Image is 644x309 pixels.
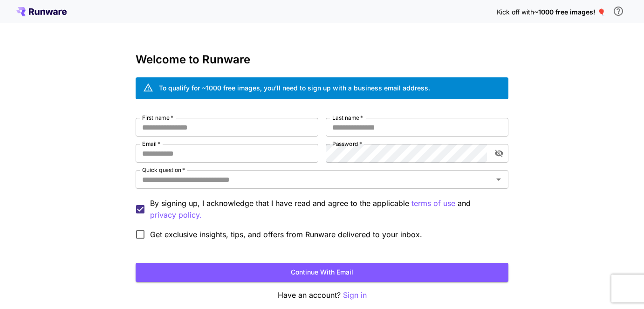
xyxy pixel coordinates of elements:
[343,289,367,301] button: Sign in
[136,289,508,301] p: Have an account?
[136,263,508,282] button: Continue with email
[491,145,507,162] button: toggle password visibility
[609,2,628,21] button: In order to qualify for free credit, you need to sign up with a business email address and click ...
[142,166,185,174] label: Quick question
[411,198,455,209] button: By signing up, I acknowledge that I have read and agree to the applicable and privacy policy.
[497,8,534,16] span: Kick off with
[150,209,202,221] button: By signing up, I acknowledge that I have read and agree to the applicable terms of use and
[150,198,501,221] p: By signing up, I acknowledge that I have read and agree to the applicable and
[159,83,430,93] div: To qualify for ~1000 free images, you’ll need to sign up with a business email address.
[142,140,160,148] label: Email
[411,198,455,209] p: terms of use
[492,173,505,186] button: Open
[534,8,605,16] span: ~1000 free images! 🎈
[332,114,363,122] label: Last name
[150,209,202,221] p: privacy policy.
[150,229,422,240] span: Get exclusive insights, tips, and offers from Runware delivered to your inbox.
[332,140,362,148] label: Password
[136,53,508,66] h3: Welcome to Runware
[142,114,173,122] label: First name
